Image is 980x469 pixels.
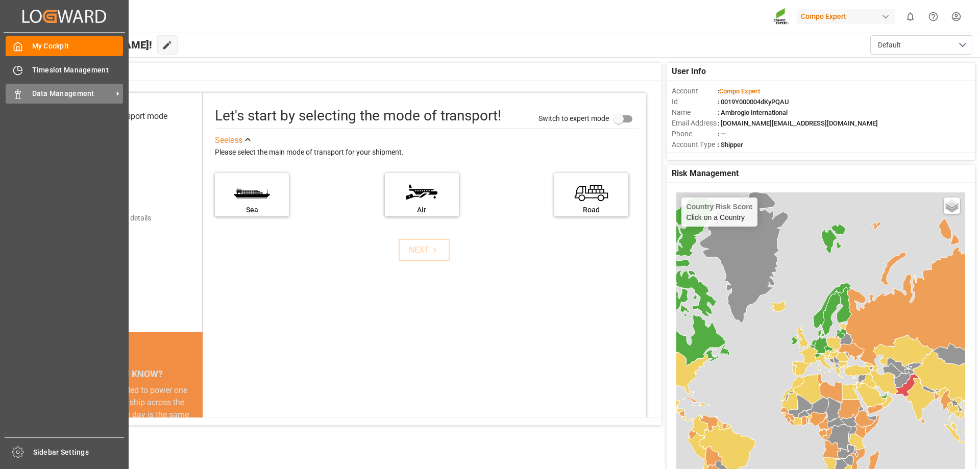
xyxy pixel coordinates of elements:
[215,134,242,146] div: See less
[32,65,124,76] span: Timeslot Management
[718,119,878,127] span: : [DOMAIN_NAME][EMAIL_ADDRESS][DOMAIN_NAME]
[922,5,945,28] button: Help Center
[944,198,960,214] a: Layers
[672,96,718,107] span: Id
[672,167,739,180] span: Risk Management
[559,205,623,215] div: Road
[399,239,450,261] button: NEXT
[672,86,718,96] span: Account
[672,129,718,139] span: Phone
[42,35,152,55] span: Hello [PERSON_NAME]!
[538,114,609,122] span: Switch to expert mode
[6,36,123,56] a: My Cockpit
[878,40,901,51] span: Default
[773,8,790,26] img: Screenshot%202023-09-29%20at%2010.02.21.png_1712312052.png
[718,130,726,138] span: : —
[718,98,789,106] span: : 0019Y000004dKyPQAU
[672,107,718,118] span: Name
[719,87,760,95] span: Compo Expert
[390,205,454,215] div: Air
[672,65,706,78] span: User Info
[33,447,125,458] span: Sidebar Settings
[718,141,743,149] span: : Shipper
[687,203,753,221] div: Click on a Country
[32,88,113,99] span: Data Management
[215,146,639,159] div: Please select the main mode of transport for your shipment.
[220,205,284,215] div: Sea
[687,203,753,211] h4: Country Risk Score
[55,363,203,384] div: DID YOU KNOW?
[718,109,788,116] span: : Ambrogio International
[797,7,899,26] button: Compo Expert
[215,105,501,127] div: Let's start by selecting the mode of transport!
[870,35,972,55] button: open menu
[32,41,124,52] span: My Cockpit
[899,5,922,28] button: show 0 new notifications
[6,60,123,80] a: Timeslot Management
[672,139,718,150] span: Account Type
[797,9,895,24] div: Compo Expert
[718,87,760,95] span: :
[672,118,718,129] span: Email Address
[67,384,190,458] div: The energy needed to power one large container ship across the ocean in a single day is the same ...
[409,244,440,256] div: NEXT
